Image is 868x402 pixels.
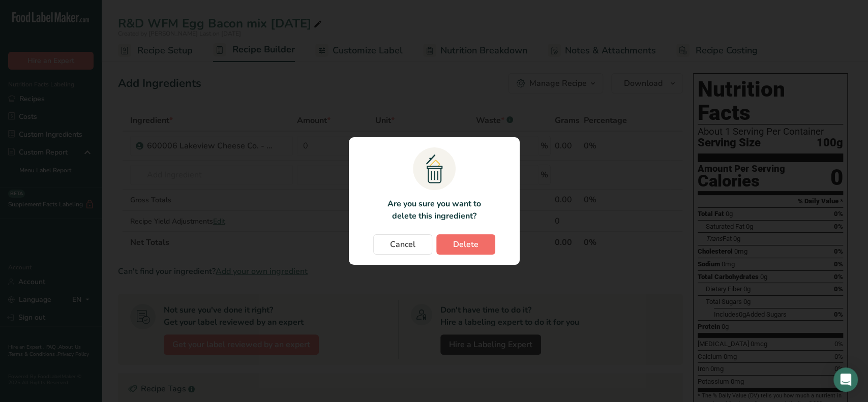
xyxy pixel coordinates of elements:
[833,367,858,392] div: Open Intercom Messenger
[381,198,487,222] p: Are you sure you want to delete this ingredient?
[453,238,478,251] span: Delete
[390,238,415,251] span: Cancel
[436,234,495,255] button: Delete
[373,234,432,255] button: Cancel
